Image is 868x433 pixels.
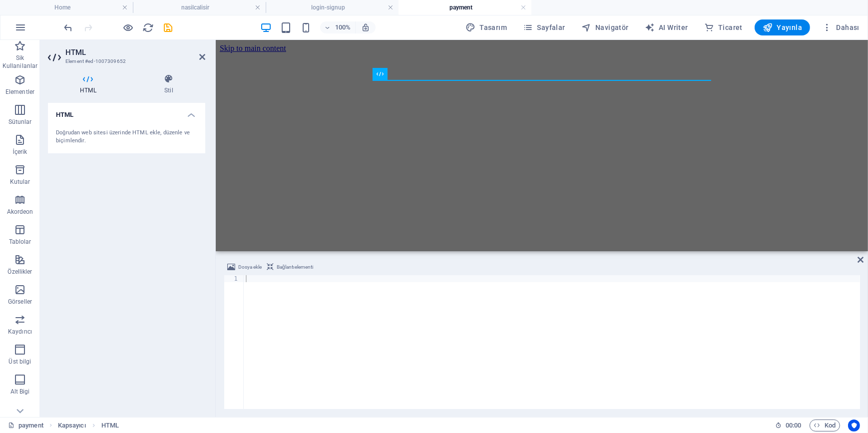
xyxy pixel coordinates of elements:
h2: HTML [65,48,205,57]
span: Tasarım [465,22,507,32]
div: Tasarım (Ctrl+Alt+Y) [461,19,511,35]
button: Dahası [818,19,864,35]
h4: nasilcalisir [133,2,266,13]
p: Sütunlar [8,118,32,126]
i: Kaydet (Ctrl+S) [163,22,174,33]
button: Ticaret [700,19,747,35]
span: 00 00 [786,420,801,432]
div: Doğrudan web sitesi üzerinde HTML ekle, düzenle ve biçimlendir. [56,129,197,145]
h4: Stil [132,74,205,95]
button: undo [62,21,74,33]
button: reload [142,21,154,33]
i: Geri al: HTML'yi değiştir (Ctrl+Z) [63,22,74,33]
button: Sayfalar [519,19,569,35]
p: Görseller [8,298,32,306]
button: AI Writer [641,19,692,35]
span: Dosya ekle [238,261,262,273]
button: Dosya ekle [226,261,263,273]
p: Akordeon [7,208,33,216]
p: Üst bilgi [8,358,31,366]
p: İçerik [12,148,27,156]
span: Dahası [822,22,860,32]
span: Kod [814,420,836,432]
button: Kod [810,420,840,432]
div: 1 [224,275,244,282]
p: Elementler [5,88,34,96]
p: Kutular [10,178,30,186]
button: Navigatör [577,19,633,35]
span: : [793,422,794,429]
p: Özellikler [7,268,32,276]
span: Ticaret [704,22,743,32]
button: Yayınla [755,19,810,35]
p: Alt Bigi [10,388,30,396]
nav: breadcrumb [58,420,119,432]
a: Skip to main content [4,4,70,12]
button: 100% [320,21,356,33]
button: Usercentrics [848,420,860,432]
span: Bağlantı elementi [277,261,314,273]
p: Kaydırıcı [8,328,32,336]
i: Sayfayı yeniden yükleyin [143,22,154,33]
h6: Oturum süresi [775,420,802,432]
span: AI Writer [645,22,688,32]
button: Bağlantı elementi [265,261,315,273]
button: Tasarım [461,19,511,35]
span: Sayfalar [523,22,565,32]
h4: HTML [48,74,132,95]
button: save [162,21,174,33]
span: Seçmek için tıkla. Düzenlemek için çift tıkla [58,420,86,432]
a: Seçimi iptal etmek için tıkla. Sayfaları açmak için çift tıkla [8,420,43,432]
h4: payment [399,2,531,13]
h4: login-signup [266,2,399,13]
h6: 100% [335,21,351,33]
span: Navigatör [581,22,629,32]
h3: Element #ed-1007309652 [65,57,185,66]
span: Yayınla [763,22,802,32]
span: Seçmek için tıkla. Düzenlemek için çift tıkla [101,420,119,432]
p: Tablolar [9,238,31,246]
h4: HTML [48,103,205,121]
